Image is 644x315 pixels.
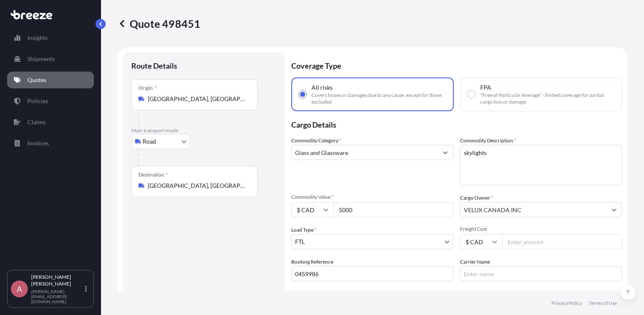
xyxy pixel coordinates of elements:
input: FPA"Free of Particular Average" - limited coverage for partial cargo loss or damage [468,91,475,98]
input: Destination [148,182,247,190]
a: Shipments [7,51,94,67]
input: Type amount [333,202,453,217]
span: Freight Cost [460,226,622,232]
p: Insights [27,34,48,42]
p: Policies [27,97,48,105]
p: Quotes [27,76,46,84]
span: FPA [480,83,491,92]
span: All risks [311,83,333,92]
input: Your internal reference [291,266,453,281]
label: Cargo Owner [460,194,493,202]
a: Invoices [7,135,94,152]
textarea: skylights [460,145,622,185]
label: Carrier Name [460,258,490,266]
div: Destination [138,171,168,178]
input: All risksCovers losses or damages due to any cause, except for those excluded [299,91,306,98]
a: Quotes [7,72,94,88]
span: FTL [295,238,305,246]
p: Main transport mode [131,127,276,134]
a: Terms of Use [589,300,617,307]
input: Origin [148,95,247,103]
a: Privacy Policy [551,300,582,307]
input: Enter amount [502,234,622,249]
a: Claims [7,114,94,131]
p: [PERSON_NAME][EMAIL_ADDRESS][DOMAIN_NAME] [31,289,83,304]
button: FTL [291,234,453,249]
p: Cargo Details [291,111,622,136]
button: Show suggestions [607,202,622,217]
input: Select a commodity type [292,145,438,160]
button: Select transport [131,134,190,149]
div: Origin [138,85,157,91]
input: Enter name [460,266,622,281]
p: Invoices [27,139,49,147]
label: Booking Reference [291,258,333,266]
label: Commodity Description [460,136,516,145]
span: "Free of Particular Average" - limited coverage for partial cargo loss or damage [480,92,615,105]
p: Route Details [131,61,177,71]
span: Load Type [291,226,317,234]
label: Commodity Category [291,136,341,145]
span: Commodity Value [291,194,453,200]
input: Full name [460,202,607,217]
span: Road [143,137,156,146]
p: Quote 498451 [118,17,200,30]
button: Show suggestions [438,145,453,160]
p: Coverage Type [291,52,622,77]
p: Claims [27,118,45,126]
p: [PERSON_NAME] [PERSON_NAME] [31,274,83,287]
a: Policies [7,93,94,109]
span: Covers losses or damages due to any cause, except for those excluded [311,92,446,105]
a: Insights [7,29,94,46]
p: Shipments [27,55,55,63]
span: A [17,285,22,293]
